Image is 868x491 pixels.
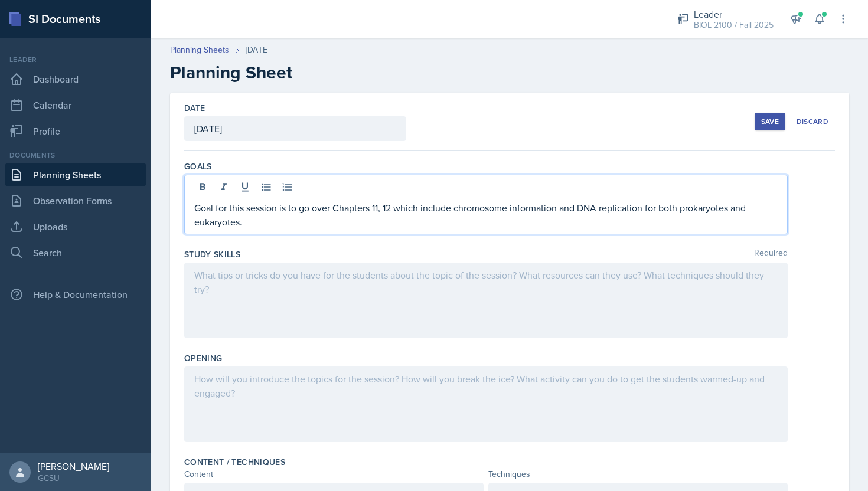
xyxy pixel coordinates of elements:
div: Techniques [488,468,788,480]
label: Goals [184,161,212,172]
div: BIOL 2100 / Fall 2025 [694,19,774,31]
div: Content [184,468,484,480]
div: [DATE] [246,44,269,56]
a: Profile [5,119,146,143]
label: Opening [184,352,222,364]
a: Planning Sheets [170,44,229,56]
div: Leader [5,54,146,65]
label: Content / Techniques [184,456,285,468]
a: Observation Forms [5,189,146,212]
div: Help & Documentation [5,283,146,306]
div: Documents [5,150,146,161]
div: Discard [797,117,828,126]
a: Planning Sheets [5,163,146,186]
button: Discard [790,113,835,130]
span: Required [754,248,788,260]
a: Calendar [5,93,146,117]
div: [PERSON_NAME] [38,460,109,472]
div: Leader [694,7,774,21]
div: Save [761,117,779,126]
h2: Planning Sheet [170,62,849,83]
div: GCSU [38,472,109,484]
label: Date [184,102,205,114]
a: Dashboard [5,67,146,91]
button: Save [755,113,785,130]
p: Goal for this session is to go over Chapters 11, 12 which include chromosome information and DNA ... [194,201,778,229]
a: Search [5,241,146,264]
label: Study Skills [184,248,240,260]
a: Uploads [5,215,146,238]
